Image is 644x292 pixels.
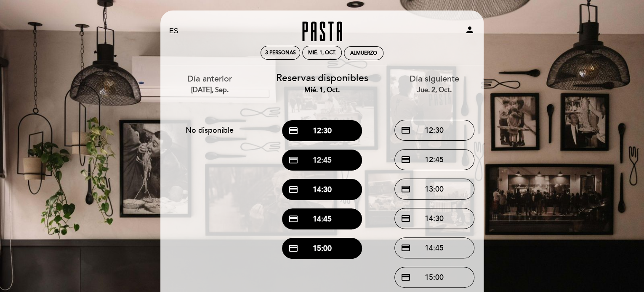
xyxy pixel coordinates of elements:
[401,243,411,253] span: credit_card
[394,267,474,288] button: credit_card 15:00
[350,50,377,56] div: Almuerzo
[282,208,362,229] button: credit_card 14:45
[394,149,474,170] button: credit_card 12:45
[394,237,474,258] button: credit_card 14:45
[170,120,250,141] button: No disponible
[282,238,362,259] button: credit_card 15:00
[282,150,362,171] button: credit_card 12:45
[401,184,411,194] span: credit_card
[282,179,362,200] button: credit_card 14:30
[288,184,298,195] span: credit_card
[272,71,372,95] div: Reservas disponibles
[288,243,298,253] span: credit_card
[394,179,474,200] button: credit_card 13:00
[265,50,296,56] span: 3 personas
[288,155,298,165] span: credit_card
[288,214,298,224] span: credit_card
[288,126,298,136] span: credit_card
[465,25,475,35] i: person
[160,85,260,95] div: [DATE], sep.
[308,50,336,56] div: mié. 1, oct.
[401,155,411,165] span: credit_card
[384,73,484,95] div: Día siguiente
[394,208,474,229] button: credit_card 14:30
[384,85,484,95] div: jue. 2, oct.
[465,25,475,38] button: person
[269,20,375,43] a: Pasta
[401,125,411,135] span: credit_card
[401,213,411,224] span: credit_card
[282,120,362,141] button: credit_card 12:30
[272,85,372,95] div: mié. 1, oct.
[160,73,260,95] div: Día anterior
[394,120,474,141] button: credit_card 12:30
[401,272,411,282] span: credit_card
